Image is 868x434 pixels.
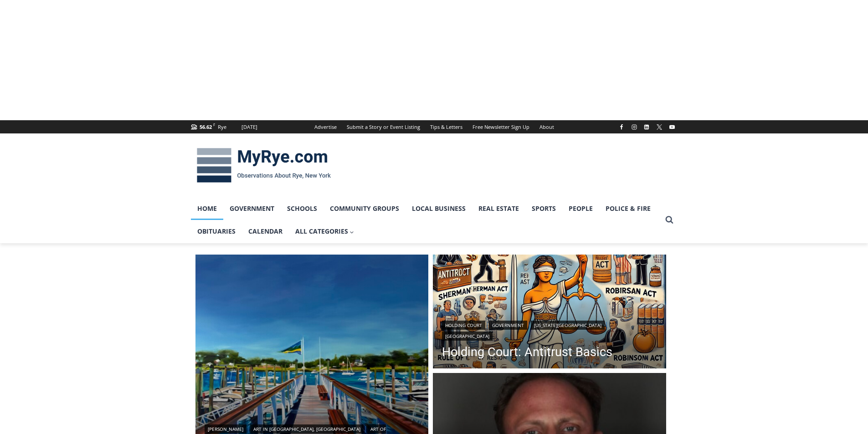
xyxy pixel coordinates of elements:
a: Instagram [629,122,640,133]
button: View Search Form [661,212,678,228]
nav: Primary Navigation [191,197,661,243]
a: Government [489,321,527,330]
div: | | | [442,319,657,341]
a: Sports [525,197,562,220]
a: Real Estate [472,197,525,220]
a: Holding Court: Antitrust Basics [442,345,657,359]
a: Home [191,197,223,220]
a: Tips & Letters [425,120,467,133]
span: 56.62 [200,123,212,130]
a: Government [223,197,281,220]
a: About [534,120,559,133]
a: Holding Court [442,321,485,330]
a: Free Newsletter Sign Up [467,120,534,133]
nav: Secondary Navigation [309,120,559,133]
img: Holding Court Anti Trust Basics Illustration DALLE 2025-10-14 [433,255,666,371]
a: Facebook [616,122,627,133]
a: Read More Holding Court: Antitrust Basics [433,255,666,371]
span: F [213,122,215,127]
a: Community Groups [324,197,406,220]
a: Calendar [242,220,289,243]
a: [GEOGRAPHIC_DATA] [442,332,493,341]
a: Submit a Story or Event Listing [342,120,425,133]
a: Local Business [406,197,472,220]
span: All Categories [295,226,354,236]
a: Schools [281,197,324,220]
a: All Categories [289,220,361,243]
a: [PERSON_NAME] [205,424,247,434]
div: [DATE] [241,123,257,131]
a: X [654,122,665,133]
a: YouTube [667,122,678,133]
a: Police & Fire [599,197,657,220]
a: People [562,197,599,220]
a: Art in [GEOGRAPHIC_DATA], [GEOGRAPHIC_DATA] [250,424,364,434]
div: Rye [218,123,226,131]
a: Linkedin [641,122,652,133]
a: [US_STATE][GEOGRAPHIC_DATA] [531,321,605,330]
a: Obituaries [191,220,242,243]
a: Advertise [309,120,342,133]
img: MyRye.com [191,142,337,189]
